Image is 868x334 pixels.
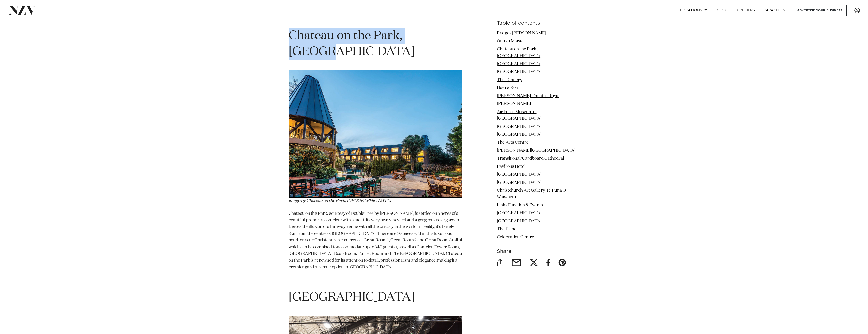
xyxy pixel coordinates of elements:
h6: Share [497,249,580,254]
a: Pavilions Hotel [497,164,525,169]
a: The Tannery [497,78,522,82]
a: [PERSON_NAME][GEOGRAPHIC_DATA] [497,148,576,153]
a: The Arts Centre [497,140,529,145]
a: [PERSON_NAME] Theatre Royal [497,94,559,98]
a: [GEOGRAPHIC_DATA] [497,211,542,215]
a: [GEOGRAPHIC_DATA] [497,62,542,66]
a: Rydges [PERSON_NAME] [497,31,546,35]
a: Ōnuku Marae [497,39,524,43]
a: Haere-Roa [497,86,518,90]
a: [GEOGRAPHIC_DATA] [497,180,542,185]
a: [GEOGRAPHIC_DATA] [497,70,542,74]
a: [GEOGRAPHIC_DATA] [497,132,542,137]
span: [GEOGRAPHIC_DATA] [289,291,415,303]
a: Transitional/Cardboard Cathedral [497,156,564,161]
span: Chateau on the Park, courtesy of DoubleTree by [PERSON_NAME], is settled on 5 acres of a beautifu... [289,211,462,269]
a: [GEOGRAPHIC_DATA] [497,172,542,177]
a: Advertise your business [793,5,847,16]
span: Image by Chateau on the Park, [GEOGRAPHIC_DATA] [289,199,391,203]
a: The Piano [497,227,516,231]
a: Locations [676,5,712,16]
a: SUPPLIERS [730,5,759,16]
a: BLOG [712,5,730,16]
a: Links Function & Events [497,203,543,207]
h6: Table of contents [497,21,580,26]
img: nzv-logo.png [8,6,36,15]
a: Celebration Centre [497,235,534,239]
a: [GEOGRAPHIC_DATA] [497,219,542,223]
a: Air Force Museum of [GEOGRAPHIC_DATA] [497,110,542,120]
span: Chateau on the Park, [GEOGRAPHIC_DATA] [289,30,415,58]
a: Capacities [759,5,790,16]
a: Chateau on the Park, [GEOGRAPHIC_DATA] [497,47,542,58]
a: [GEOGRAPHIC_DATA] [497,124,542,129]
a: Christchurch Art Gallery Te Puna O Waiwhetu [497,188,566,199]
a: [PERSON_NAME] [497,102,531,106]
